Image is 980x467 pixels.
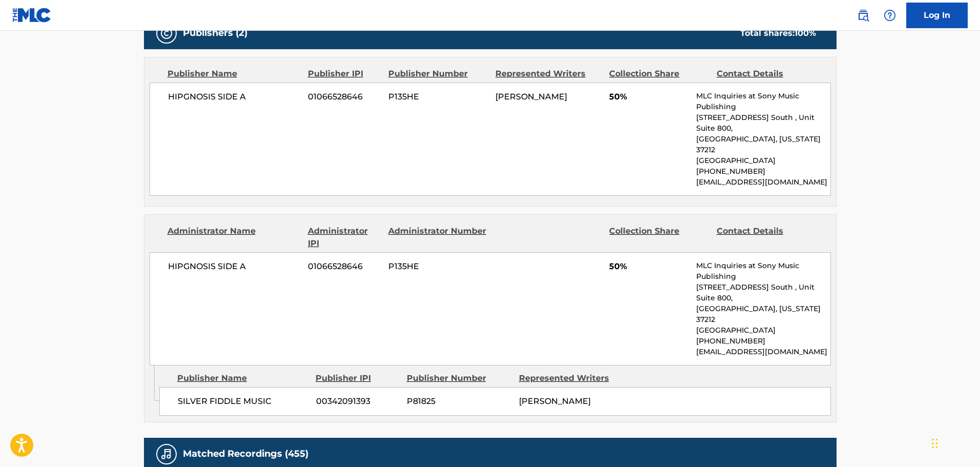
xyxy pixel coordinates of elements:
p: [GEOGRAPHIC_DATA], [US_STATE] 37212 [696,134,830,155]
div: Collection Share [609,225,708,250]
div: Publisher Name [168,68,300,80]
h5: Publishers (2) [183,27,247,39]
span: 50% [609,91,689,103]
div: Publisher IPI [316,372,399,384]
span: 01066528646 [308,260,381,273]
div: Administrator Number [388,225,488,250]
img: Matched Recordings [160,448,173,460]
p: [GEOGRAPHIC_DATA] [696,325,830,336]
div: Contact Details [717,225,816,250]
div: Help [880,5,900,26]
div: Administrator IPI [308,225,381,250]
span: HIPGNOSIS SIDE A [168,260,301,273]
span: P135HE [388,91,488,103]
div: Drag [932,428,938,459]
div: Publisher Number [407,372,511,384]
span: P135HE [388,260,488,273]
p: [EMAIL_ADDRESS][DOMAIN_NAME] [696,177,830,188]
div: Publisher Name [177,372,308,384]
a: Public Search [853,5,873,26]
span: 50% [609,260,689,273]
div: Contact Details [717,68,816,80]
img: Publishers [160,27,173,39]
p: [EMAIL_ADDRESS][DOMAIN_NAME] [696,347,830,357]
span: SILVER FIDDLE MUSIC [178,395,308,408]
div: Publisher IPI [308,68,381,80]
p: [PHONE_NUMBER] [696,336,830,347]
span: HIPGNOSIS SIDE A [168,91,301,103]
div: Represented Writers [519,372,623,384]
div: Publisher Number [388,68,488,80]
p: MLC Inquiries at Sony Music Publishing [696,91,830,112]
span: [PERSON_NAME] [519,396,591,406]
p: MLC Inquiries at Sony Music Publishing [696,260,830,282]
span: [PERSON_NAME] [495,92,567,101]
a: Log In [906,3,968,28]
div: Collection Share [609,68,708,80]
span: P81825 [407,395,511,408]
p: [GEOGRAPHIC_DATA] [696,155,830,166]
span: 100 % [795,28,816,38]
iframe: Chat Widget [929,418,980,467]
p: [STREET_ADDRESS] South , Unit Suite 800, [696,282,830,303]
img: MLC Logo [12,8,52,23]
img: help [884,9,896,22]
p: [GEOGRAPHIC_DATA], [US_STATE] 37212 [696,303,830,325]
span: 01066528646 [308,91,381,103]
span: 00342091393 [316,395,399,408]
p: [PHONE_NUMBER] [696,166,830,177]
div: Represented Writers [495,68,601,80]
h5: Matched Recordings (455) [183,448,308,460]
div: Administrator Name [168,225,300,250]
div: Total shares: [740,27,816,39]
img: search [857,9,869,22]
p: [STREET_ADDRESS] South , Unit Suite 800, [696,112,830,134]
